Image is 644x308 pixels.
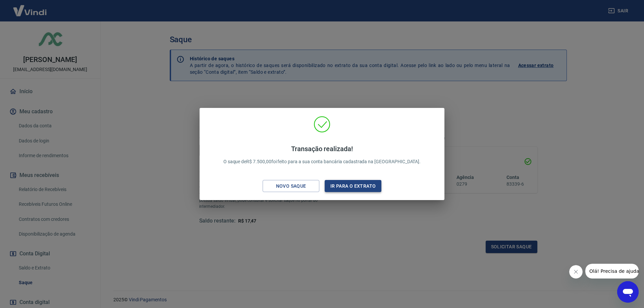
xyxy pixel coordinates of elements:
[569,265,583,279] iframe: Fechar mensagem
[4,5,56,10] span: Olá! Precisa de ajuda?
[268,182,314,190] div: Novo saque
[223,145,421,153] h4: Transação realizada!
[585,264,639,279] iframe: Mensagem da empresa
[325,180,381,192] button: Ir para o extrato
[617,281,639,303] iframe: Botão para abrir a janela de mensagens
[223,145,421,165] p: O saque de R$ 7.500,00 foi feito para a sua conta bancária cadastrada na [GEOGRAPHIC_DATA].
[263,180,319,192] button: Novo saque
